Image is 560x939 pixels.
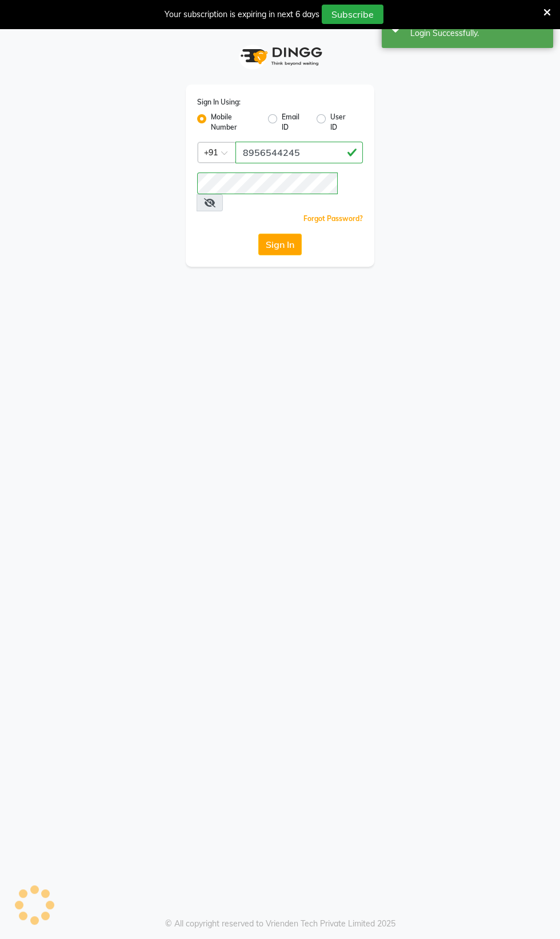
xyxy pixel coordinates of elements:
[235,142,363,163] input: Username
[211,112,259,133] label: Mobile Number
[165,9,319,21] div: Your subscription is expiring in next 6 days
[234,39,326,73] img: logo1.svg
[258,234,302,255] button: Sign In
[282,112,307,133] label: Email ID
[322,5,383,24] button: Subscribe
[197,172,338,194] input: Username
[330,112,354,133] label: User ID
[303,214,363,223] a: Forgot Password?
[197,97,241,107] label: Sign In Using:
[410,27,545,39] div: Login Successfully.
